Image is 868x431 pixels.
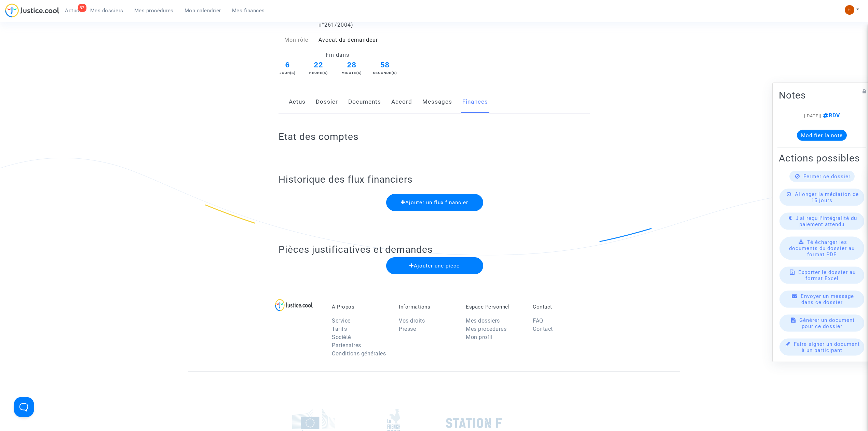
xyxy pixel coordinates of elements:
span: [[DATE]] [804,113,821,118]
h2: Notes [779,89,865,101]
a: Presse [399,326,416,332]
span: Ajouter un flux financier [401,199,468,206]
div: Mon rôle [273,36,314,44]
span: Fermer ce dossier [803,173,851,180]
span: J'ai reçu l'intégralité du paiement attendu [796,215,857,227]
div: Seconde(s) [373,70,397,75]
div: Jour(s) [277,70,297,75]
a: 82Actus [59,5,85,16]
p: Contact [533,304,589,310]
h2: Historique des flux financiers [279,173,590,185]
div: Minute(s) [339,70,364,75]
a: Finances [462,91,488,113]
p: Informations [399,304,456,310]
span: 58 [373,59,397,71]
div: Avocat du demandeur [313,36,434,44]
a: Mon calendrier [179,5,227,16]
a: Société [332,334,351,340]
a: Actus [289,91,306,113]
span: Mes procédures [134,8,174,14]
span: Télécharger les documents du dossier au format PDF [789,239,855,258]
span: Faire signer un document à un participant [794,341,860,353]
img: fc99b196863ffcca57bb8fe2645aafd9 [845,5,854,15]
img: jc-logo.svg [5,3,59,17]
span: 22 [306,59,331,71]
a: Mes finances [227,5,270,16]
h2: Pièces justificatives et demandes [279,244,590,256]
span: RDV [821,112,840,119]
a: Mes procédures [466,326,506,332]
span: Mon calendrier [185,8,221,14]
img: stationf.png [446,418,502,428]
span: Mes dossiers [90,8,123,14]
span: Envoyer un message dans ce dossier [801,293,854,305]
a: Conditions générales [332,350,386,357]
a: Partenaires [332,342,361,349]
span: Générer un document pour ce dossier [799,317,855,329]
span: 28 [339,59,364,71]
a: Tarifs [332,326,347,332]
div: 82 [78,4,86,12]
a: Vos droits [399,317,425,324]
a: Contact [533,326,553,332]
h2: Etat des comptes [279,131,590,143]
a: Accord [391,91,412,113]
button: Ajouter un flux financier [386,194,483,211]
img: logo-lg.svg [275,299,313,311]
span: Ajouter une pièce [409,263,460,269]
a: Service [332,317,351,324]
h2: Actions possibles [779,152,865,164]
span: 6 [277,59,297,71]
a: Messages [422,91,452,113]
button: Modifier la note [797,130,847,141]
a: Mes procédures [129,5,179,16]
div: Fin dans [273,51,402,59]
span: Actus [65,8,79,14]
iframe: Help Scout Beacon - Open [14,397,34,417]
a: FAQ [533,317,543,324]
button: Ajouter une pièce [386,257,483,274]
p: Espace Personnel [466,304,523,310]
span: Mes finances [232,8,265,14]
p: À Propos [332,304,389,310]
a: Documents [348,91,381,113]
a: Dossier [316,91,338,113]
span: Allonger la médiation de 15 jours [795,191,859,204]
a: Mes dossiers [85,5,129,16]
div: Heure(s) [306,70,331,75]
span: Exporter le dossier au format Excel [798,269,856,282]
a: Mes dossiers [466,317,500,324]
a: Mon profil [466,334,492,340]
